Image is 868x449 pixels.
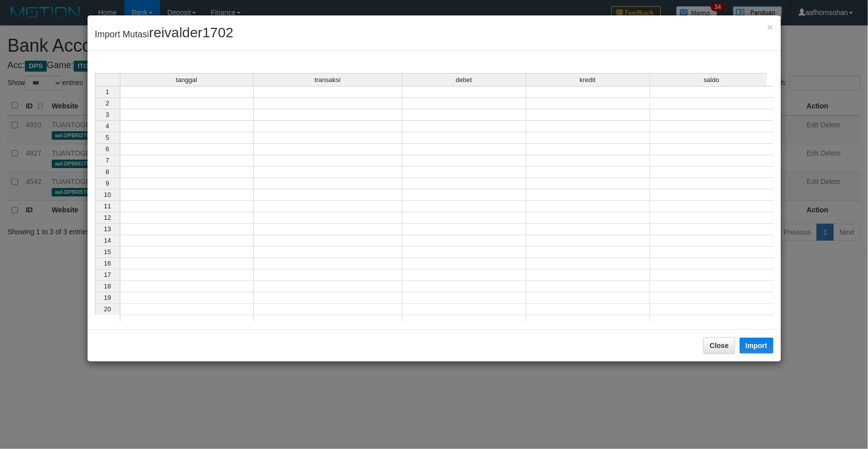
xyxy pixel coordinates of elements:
span: 3 [105,111,109,118]
span: reivalder1702 [149,25,234,40]
span: 8 [105,168,109,176]
span: 11 [104,202,111,210]
button: Close [703,337,735,354]
span: 18 [104,282,111,290]
button: Import [740,338,773,354]
span: saldo [704,77,719,84]
span: 12 [104,214,111,221]
span: kredit [580,77,596,84]
span: 16 [104,260,111,267]
span: 6 [105,145,109,153]
span: 15 [104,248,111,256]
span: tanggal [176,77,197,84]
span: 19 [104,294,111,301]
span: 14 [104,237,111,244]
span: 2 [105,99,109,107]
button: Close [767,22,773,32]
span: 20 [104,305,111,313]
span: 1 [105,88,109,95]
th: Select whole grid [95,73,120,86]
span: 7 [105,157,109,164]
span: 10 [104,191,111,198]
span: 17 [104,271,111,278]
span: × [767,21,773,33]
span: 9 [105,180,109,187]
span: transaksi [314,77,340,84]
span: debet [456,77,472,84]
span: Import Mutasi [95,29,234,39]
span: 4 [105,122,109,130]
span: 13 [104,225,111,233]
span: 5 [105,134,109,141]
